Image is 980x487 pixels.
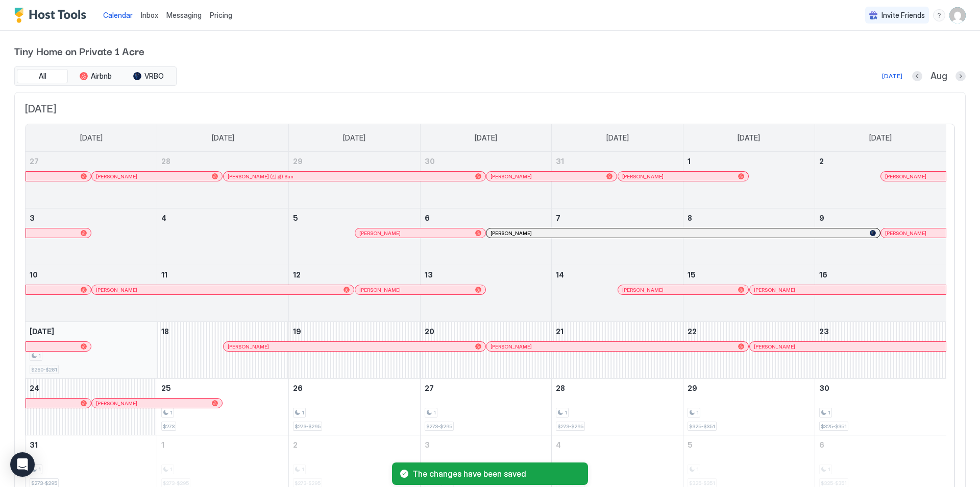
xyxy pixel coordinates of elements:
[30,384,39,392] span: 24
[202,124,244,152] a: Monday
[31,366,57,373] span: $260-$281
[26,379,157,398] a: August 24, 2025
[683,379,815,398] a: August 29, 2025
[683,322,815,341] a: August 22, 2025
[421,435,552,454] a: September 3, 2025
[556,440,561,449] span: 4
[815,208,946,227] a: August 9, 2025
[26,152,157,208] td: July 27, 2025
[420,208,552,265] td: August 6, 2025
[955,71,966,81] button: Next month
[433,409,436,416] span: 1
[815,322,946,341] a: August 23, 2025
[815,208,946,265] td: August 9, 2025
[425,157,435,166] span: 30
[754,343,795,350] span: [PERSON_NAME]
[359,287,481,293] div: [PERSON_NAME]
[289,208,420,227] a: August 5, 2025
[96,173,218,180] div: [PERSON_NAME]
[161,270,167,279] span: 11
[425,384,434,392] span: 27
[815,379,946,435] td: August 30, 2025
[212,133,234,143] span: [DATE]
[141,10,158,20] a: Inbox
[885,230,926,237] span: [PERSON_NAME]
[912,71,922,81] button: Previous month
[157,265,288,284] a: August 11, 2025
[161,384,171,392] span: 25
[166,11,202,19] span: Messaging
[30,440,38,449] span: 31
[157,208,288,227] a: August 4, 2025
[26,152,157,171] a: July 27, 2025
[343,133,365,143] span: [DATE]
[421,322,552,341] a: August 20, 2025
[425,327,434,336] span: 20
[289,265,420,284] a: August 12, 2025
[491,173,612,180] div: [PERSON_NAME]
[683,322,815,379] td: August 22, 2025
[552,379,683,435] td: August 28, 2025
[552,152,683,208] td: July 31, 2025
[70,124,113,152] a: Sunday
[26,322,157,341] a: August 17, 2025
[491,230,532,237] span: [PERSON_NAME]
[26,208,157,265] td: August 3, 2025
[689,423,715,430] span: $325-$351
[688,270,696,279] span: 15
[412,469,580,479] span: The changes have been saved
[17,69,68,83] button: All
[828,409,830,416] span: 1
[30,327,54,336] span: [DATE]
[930,71,947,82] span: Aug
[210,11,232,20] span: Pricing
[96,400,218,407] div: [PERSON_NAME]
[26,322,157,379] td: August 17, 2025
[421,208,552,227] a: August 6, 2025
[359,230,481,237] div: [PERSON_NAME]
[96,287,137,293] span: [PERSON_NAME]
[754,287,942,293] div: [PERSON_NAME]
[552,265,683,284] a: August 14, 2025
[815,265,946,322] td: August 16, 2025
[420,152,552,208] td: July 30, 2025
[421,265,552,284] a: August 13, 2025
[815,435,946,454] a: September 6, 2025
[754,343,942,350] div: [PERSON_NAME]
[880,70,904,82] button: [DATE]
[727,124,770,152] a: Friday
[754,287,795,293] span: [PERSON_NAME]
[288,379,420,435] td: August 26, 2025
[228,173,293,180] span: ⁨[PERSON_NAME] (선경)⁩ Sun
[885,173,942,180] div: [PERSON_NAME]
[293,157,303,166] span: 29
[293,214,298,222] span: 5
[557,423,583,430] span: $273-$295
[288,152,420,208] td: July 29, 2025
[556,384,565,392] span: 28
[157,379,289,435] td: August 25, 2025
[696,409,699,416] span: 1
[556,270,564,279] span: 14
[819,440,824,449] span: 6
[683,379,815,435] td: August 29, 2025
[123,69,174,83] button: VRBO
[30,214,35,222] span: 3
[157,435,288,454] a: September 1, 2025
[10,452,35,477] div: Open Intercom Messenger
[556,327,563,336] span: 21
[552,208,683,265] td: August 7, 2025
[421,379,552,398] a: August 27, 2025
[293,270,301,279] span: 12
[815,322,946,379] td: August 23, 2025
[333,124,376,152] a: Tuesday
[683,152,815,208] td: August 1, 2025
[420,322,552,379] td: August 20, 2025
[821,423,847,430] span: $325-$351
[289,152,420,171] a: July 29, 2025
[26,265,157,284] a: August 10, 2025
[26,379,157,435] td: August 24, 2025
[14,66,177,86] div: tab-group
[359,287,401,293] span: [PERSON_NAME]
[293,384,303,392] span: 26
